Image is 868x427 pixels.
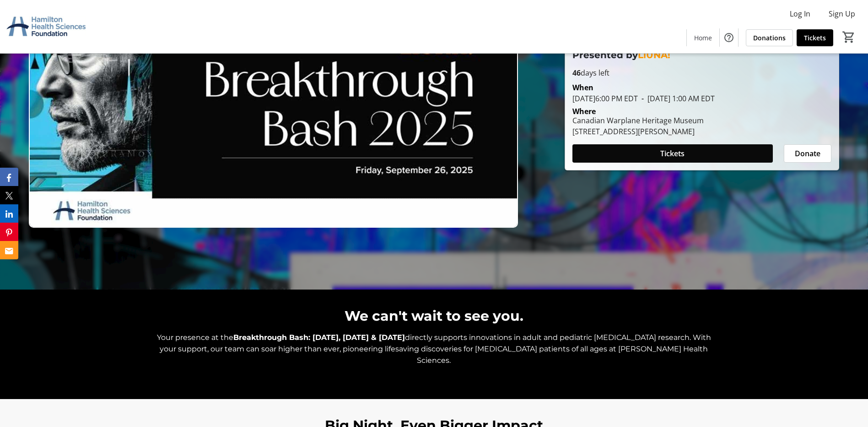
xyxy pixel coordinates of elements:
[638,93,715,104] span: [DATE] 1:00 AM EDT
[694,33,712,43] span: Home
[829,8,855,19] span: Sign Up
[790,8,810,19] span: Log In
[157,333,233,342] span: Your presence at the
[572,82,593,93] div: When
[572,49,638,60] span: Presented by
[345,307,523,324] span: We can't wait to see you.
[841,29,857,45] button: Cart
[572,93,638,104] span: [DATE] 6:00 PM EDT
[804,33,826,43] span: Tickets
[572,68,581,78] span: 46
[572,67,831,78] p: days left
[638,49,670,60] span: LiUNA!
[5,4,87,49] img: Hamilton Health Sciences Foundation's Logo
[720,28,738,47] button: Help
[160,333,711,365] span: directly supports innovations in adult and pediatric [MEDICAL_DATA] research. With your support, ...
[784,144,831,163] button: Donate
[572,108,596,115] div: Where
[782,6,818,21] button: Log In
[795,148,820,159] span: Donate
[753,33,786,43] span: Donations
[821,6,863,21] button: Sign Up
[572,126,704,137] div: [STREET_ADDRESS][PERSON_NAME]
[660,148,685,159] span: Tickets
[797,29,833,46] a: Tickets
[638,93,647,104] span: -
[233,333,405,342] strong: Breakthrough Bash: [DATE], [DATE] & [DATE]
[572,115,704,126] div: Canadian Warplane Heritage Museum
[746,29,793,46] a: Donations
[572,144,773,163] button: Tickets
[687,29,719,46] a: Home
